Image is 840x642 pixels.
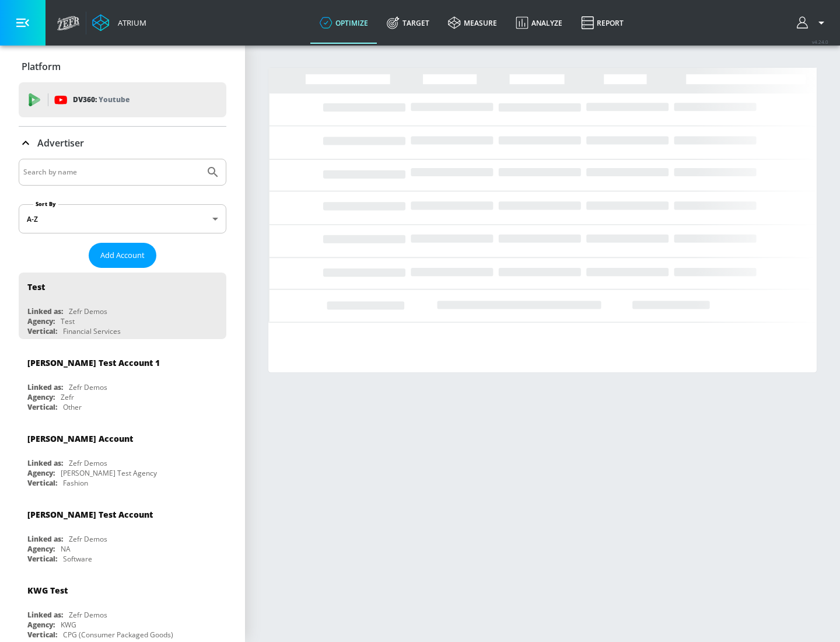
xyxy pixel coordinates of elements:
p: Platform [22,60,61,73]
div: Vertical: [27,630,57,640]
div: [PERSON_NAME] Test AccountLinked as:Zefr DemosAgency:NAVertical:Software [19,500,226,567]
p: Advertiser [37,137,84,149]
div: Zefr Demos [69,306,107,316]
div: Zefr Demos [69,382,107,392]
div: Platform [19,50,226,83]
div: Advertiser [19,127,226,159]
div: Agency: [27,544,55,554]
span: Add Account [100,249,145,262]
div: [PERSON_NAME] Test Account 1Linked as:Zefr DemosAgency:ZefrVertical:Other [19,348,226,415]
div: [PERSON_NAME] Test Account [27,509,153,520]
div: A-Z [19,204,226,233]
div: Zefr Demos [69,534,107,544]
div: Zefr Demos [69,458,107,468]
label: Sort By [33,200,58,208]
div: Test [61,316,75,326]
a: Analyze [506,2,572,44]
div: TestLinked as:Zefr DemosAgency:TestVertical:Financial Services [19,273,226,339]
a: Target [377,2,439,44]
a: Atrium [92,14,146,32]
p: DV360: [73,93,129,106]
div: Financial Services [63,326,121,336]
div: Zefr Demos [69,610,107,620]
div: Agency: [27,620,55,630]
div: [PERSON_NAME] Test Agency [61,468,157,478]
span: v 4.24.0 [812,39,828,45]
div: Software [63,554,92,564]
a: optimize [310,2,377,44]
input: Search by name [23,165,200,180]
div: Atrium [113,18,146,28]
div: Other [63,402,82,412]
div: NA [61,544,71,554]
button: Add Account [89,243,156,268]
div: KWG Test [27,585,68,596]
div: [PERSON_NAME] AccountLinked as:Zefr DemosAgency:[PERSON_NAME] Test AgencyVertical:Fashion [19,424,226,491]
div: Linked as: [27,382,63,392]
div: KWG [61,620,76,630]
div: Linked as: [27,610,63,620]
div: Vertical: [27,326,57,336]
div: Agency: [27,316,55,326]
div: CPG (Consumer Packaged Goods) [63,630,173,640]
div: Test [27,281,45,292]
div: DV360: Youtube [19,82,226,117]
p: Youtube [99,93,129,106]
div: Agency: [27,392,55,402]
div: Linked as: [27,534,63,544]
div: [PERSON_NAME] Test Account 1 [27,357,160,368]
a: Report [572,2,633,44]
a: measure [439,2,506,44]
div: Linked as: [27,306,63,316]
div: Zefr [61,392,74,402]
div: Agency: [27,468,55,478]
div: [PERSON_NAME] Account [27,433,133,444]
div: Fashion [63,478,88,488]
div: Vertical: [27,402,57,412]
div: Vertical: [27,554,57,564]
div: Linked as: [27,458,63,468]
div: Vertical: [27,478,57,488]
